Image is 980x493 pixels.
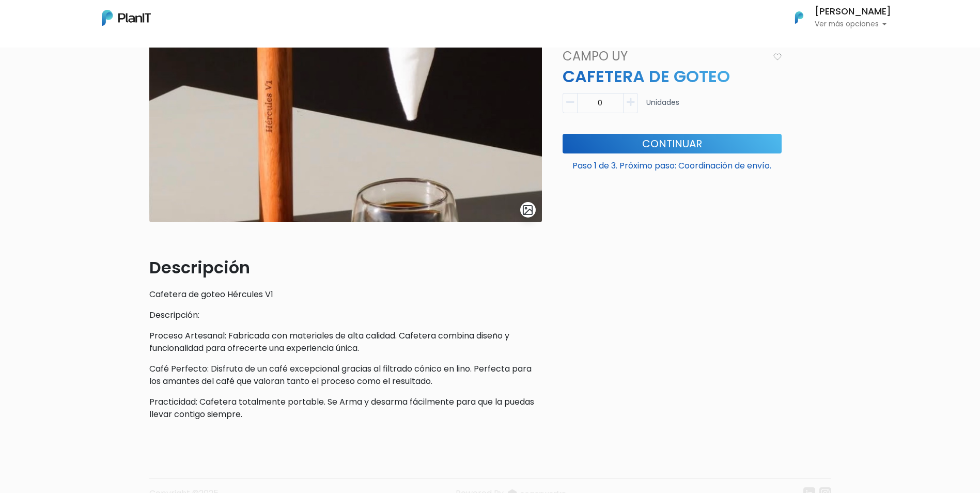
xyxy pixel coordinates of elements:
[102,10,151,26] img: PlanIt Logo
[556,64,788,89] p: CAFETERA DE GOTEO
[149,309,542,321] p: Descripción:
[53,10,149,30] div: ¿Necesitás ayuda?
[815,7,891,17] h6: [PERSON_NAME]
[773,53,782,60] img: heart_icon
[149,363,542,388] p: Café Perfecto: Disfruta de un café excepcional gracias al filtrado cónico en lino. Perfecta para ...
[782,4,891,31] button: PlanIt Logo [PERSON_NAME] Ver más opciones
[788,6,811,29] img: PlanIt Logo
[646,97,679,117] p: Unidades
[563,156,782,172] p: Paso 1 de 3. Próximo paso: Coordinación de envío.
[149,255,542,280] p: Descripción
[149,330,542,355] p: Proceso Artesanal: Fabricada con materiales de alta calidad. Cafetera combina diseño y funcionali...
[522,204,534,216] img: gallery-light
[149,288,542,301] p: Cafetera de goteo Hércules V1
[815,21,891,28] p: Ver más opciones
[149,396,542,421] p: Practicidad: Cafetera totalmente portable. Se Arma y desarma fácilmente para que la puedas llevar...
[563,134,782,153] button: Continuar
[556,49,769,64] h4: Campo Uy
